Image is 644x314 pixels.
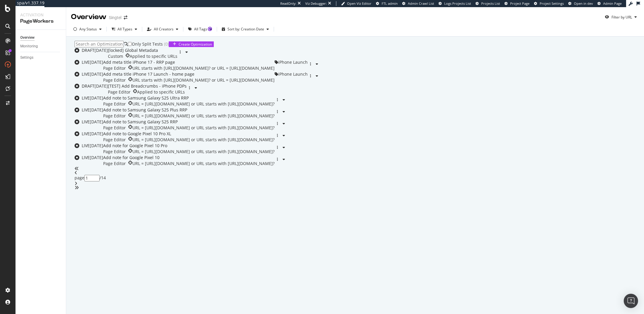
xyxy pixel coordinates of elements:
div: Overview [71,12,106,22]
div: neutral label [103,125,126,131]
div: URL = [URL][DOMAIN_NAME] or URL starts with [URL][DOMAIN_NAME]? [132,125,275,131]
div: angle-left [75,171,636,175]
a: Admin Crawl List [402,1,434,6]
div: URL = [URL][DOMAIN_NAME] or URL starts with [URL][DOMAIN_NAME]? [132,137,275,143]
div: LIVE [82,71,90,77]
button: All Creators [145,24,181,34]
div: [DATE] [90,143,103,149]
div: [locked] Global Metadata [108,47,177,53]
div: Singtel [109,15,121,21]
a: Overview [20,35,62,41]
span: Project Page [510,1,530,6]
div: neutral label [103,77,126,83]
div: [DATE] [90,119,103,125]
div: All Types [117,27,132,31]
div: neutral label [103,149,126,155]
div: [DATE] [95,83,108,89]
div: Any Status [79,27,97,31]
span: Page Editor [103,113,126,119]
div: URL = [URL][DOMAIN_NAME] or URL starts with [URL][DOMAIN_NAME]? [132,101,275,107]
span: iPhone Launch [278,71,308,77]
button: Filter by URL [603,12,639,22]
a: Admin Page [597,1,622,6]
button: All Types [109,24,140,34]
div: LIVE [82,155,90,161]
div: Applied to specific URLs [130,53,177,59]
a: Settings [20,55,62,61]
div: LIVE [82,143,90,149]
div: neutral label [103,137,126,143]
div: Applied to specific URLs [137,89,185,95]
div: Settings [20,55,33,61]
span: Page Editor [103,149,126,154]
div: Tooltip anchor [207,26,213,32]
div: LIVE [82,119,90,125]
div: [DATE] [90,155,103,161]
div: LIVE [82,95,90,101]
span: Page Editor [103,77,126,83]
div: Add note to Google Pixel 10 Pro XL [103,131,275,137]
div: [DATE] [90,59,103,65]
span: Admin Page [603,1,622,6]
div: Add note to Samsung Galaxy S25 Ultra RRP [103,95,275,101]
div: Viz Debugger: [305,1,327,6]
span: Admin Crawl List [408,1,434,6]
div: neutral label [103,65,126,71]
div: Create Optimization [179,42,212,47]
div: ( 0 ) [164,41,169,47]
span: Page Editor [103,161,126,166]
div: Filter by URL [612,15,632,20]
input: Search an Optimization [75,41,124,47]
div: Add note to Samsung Galaxy S25 Plus RRP [103,107,275,113]
div: [DATE] [90,107,103,113]
div: Sort by: Creation Date [227,27,264,31]
div: LIVE [82,59,90,65]
span: Project Settings [540,1,564,6]
div: LIVE [82,107,90,113]
div: Add meta title iPhone 17 Launch - home page [103,71,275,77]
span: iPhone Launch [278,59,308,65]
a: Logs Projects List [439,1,471,6]
a: Projects List [476,1,500,6]
div: URL = [URL][DOMAIN_NAME] or URL starts with [URL][DOMAIN_NAME]? [132,113,275,119]
div: Monitoring [20,43,38,49]
span: Page Editor [108,89,131,95]
span: FTL admin [382,1,398,6]
button: All Tags [186,24,214,34]
div: [DATE] [90,131,103,137]
span: Page Editor [103,101,126,107]
button: Create Optimization [169,41,214,47]
span: Projects List [481,1,500,6]
span: Page Editor [103,137,126,142]
span: Custom [108,53,123,59]
button: Any Status [71,24,104,34]
div: [DATE] [95,47,108,53]
div: angles-left [75,167,636,171]
div: [DATE] [90,71,103,77]
span: Page Editor [103,125,126,130]
div: Activation [20,12,61,18]
span: Logs Projects List [444,1,471,6]
div: neutral label [103,101,126,107]
a: Open in dev [568,1,593,6]
div: neutral label [275,71,308,77]
div: Add note for Google Pixel 10 [103,155,275,161]
div: All Tags [194,27,207,31]
a: Monitoring [20,43,62,49]
div: arrow-right-arrow-left [124,15,127,20]
div: Add meta title iPhone 17 - RRP page [103,59,275,65]
span: Page Editor [103,65,126,71]
a: Open Viz Editor [341,1,371,6]
div: URL = [URL][DOMAIN_NAME] or URL starts with [URL][DOMAIN_NAME]? [132,149,275,155]
div: URL starts with [URL][DOMAIN_NAME]? or URL = [URL][DOMAIN_NAME] [132,65,275,71]
div: PageWorkers [20,18,61,25]
div: URL = [URL][DOMAIN_NAME] or URL starts with [URL][DOMAIN_NAME]? [132,161,275,167]
div: LIVE [82,131,90,137]
div: DRAFT [82,47,95,53]
div: All Creators [154,27,174,31]
div: neutral label [103,161,126,167]
button: Sort by: Creation Date [219,24,271,34]
div: URL starts with [URL][DOMAIN_NAME]? or URL = [URL][DOMAIN_NAME] [132,77,275,83]
div: angles-right [75,186,636,190]
a: FTL admin [376,1,398,6]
